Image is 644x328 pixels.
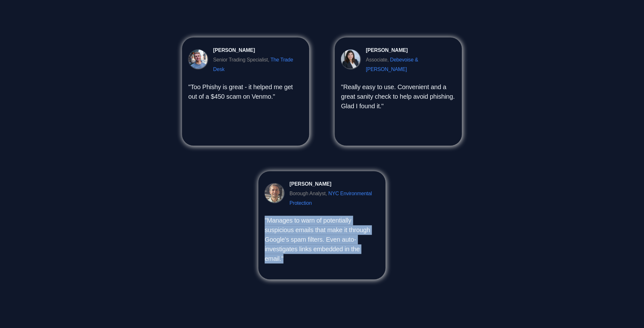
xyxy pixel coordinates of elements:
[290,189,379,208] div: Borough Analyst,
[290,191,372,206] a: NYC Environmental Protection
[290,179,332,189] div: [PERSON_NAME]
[213,55,303,74] div: Senior Trading Specialist,
[341,82,456,111] p: "Really easy to use. Convenient and a great sanity check to help avoid phishing. Glad I found it."
[188,82,303,101] p: "Too Phishy is great - it helped me get out of a $450 scam on Venmo."
[213,46,255,55] div: [PERSON_NAME]
[366,46,408,55] div: [PERSON_NAME]
[366,57,418,72] a: Debevoise & [PERSON_NAME]
[265,216,379,264] p: "Manages to warn of potentially suspicious emails that make it through Google's spam filters. Eve...
[366,55,456,74] div: Associate,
